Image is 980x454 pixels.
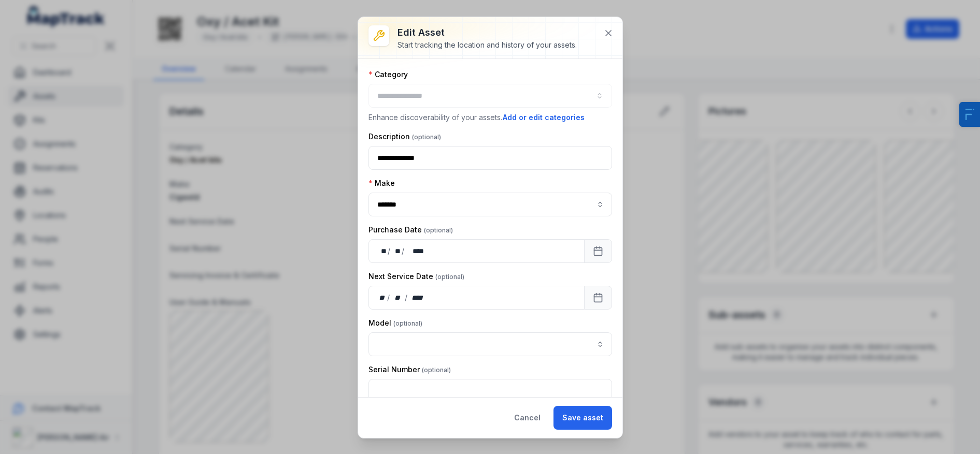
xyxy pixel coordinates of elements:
input: asset-edit:cf[9e2fc107-2520-4a87-af5f-f70990c66785]-label [368,193,612,216]
label: Next Service Date [368,271,464,282]
div: day, [377,292,388,303]
label: Model [368,318,422,328]
div: day, [377,246,388,256]
label: Description [368,131,441,142]
p: Enhance discoverability of your assets. [368,112,612,123]
div: year, [405,246,425,256]
label: Purchase Date [368,225,453,235]
button: Save asset [553,406,612,430]
div: / [402,246,405,256]
div: / [405,292,408,303]
div: month, [391,292,405,303]
div: year, [408,292,428,303]
button: Cancel [505,406,549,430]
label: Category [368,69,408,80]
h3: Edit asset [397,25,577,40]
button: Calendar [584,239,612,263]
div: month, [391,246,402,256]
div: / [388,246,391,256]
button: Calendar [584,286,612,310]
div: / [387,292,391,303]
label: Make [368,178,395,188]
div: Start tracking the location and history of your assets. [397,40,577,50]
input: asset-edit:cf[15485646-641d-4018-a890-10f5a66d77ec]-label [368,332,612,356]
button: Add or edit categories [502,112,585,123]
label: Serial Number [368,364,451,375]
